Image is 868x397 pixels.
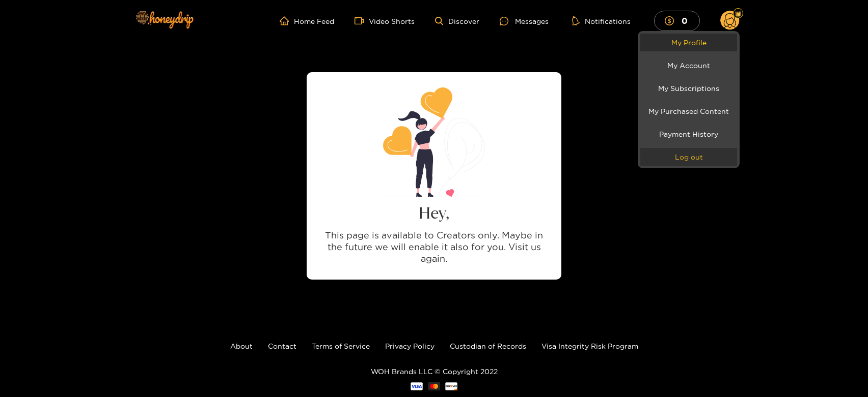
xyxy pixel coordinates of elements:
[640,34,737,51] a: My Profile
[640,148,737,166] button: Log out
[640,125,737,143] a: Payment History
[640,102,737,120] a: My Purchased Content
[640,79,737,97] a: My Subscriptions
[640,56,737,74] a: My Account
